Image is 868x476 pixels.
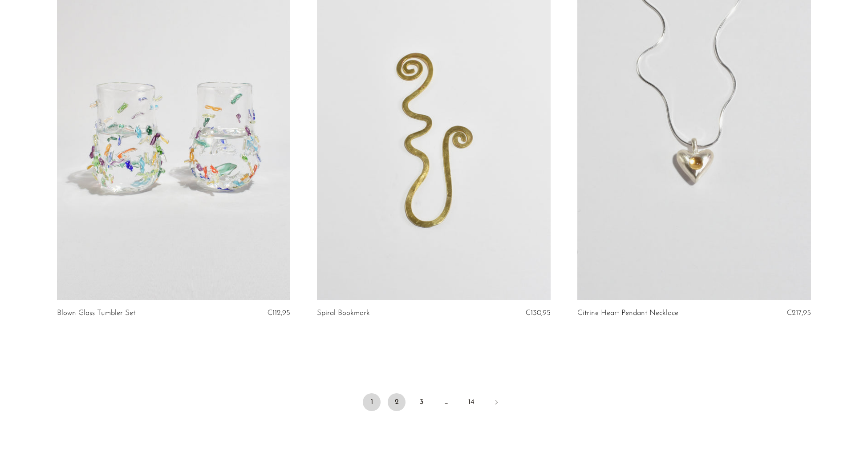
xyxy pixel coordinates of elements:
span: €112,95 [267,309,290,317]
a: Spiral Bookmark [317,309,370,317]
a: Blown Glass Tumbler Set [57,309,135,317]
span: €130,95 [525,309,551,317]
a: 3 [413,393,430,411]
span: … [438,393,455,411]
a: 2 [388,393,406,411]
a: Next [487,393,505,413]
a: 14 [462,393,480,411]
span: €217,95 [787,309,811,317]
span: 1 [363,393,381,411]
a: Citrine Heart Pendant Necklace [577,309,678,317]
